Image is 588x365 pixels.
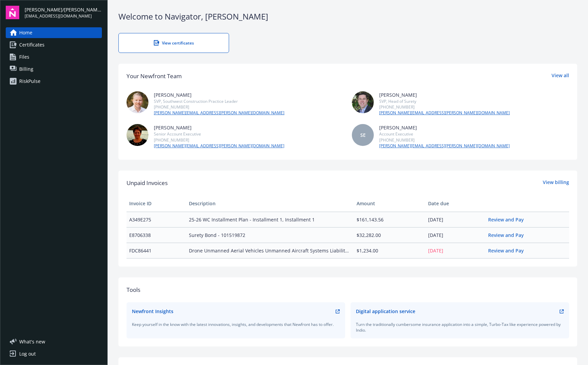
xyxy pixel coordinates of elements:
span: Unpaid Invoices [127,179,168,187]
span: Home [19,27,32,38]
span: [PERSON_NAME]/[PERSON_NAME] Construction, Inc. [25,6,102,13]
a: View certificates [118,33,229,53]
td: [DATE] [425,243,485,258]
a: Certificates [6,39,102,50]
th: Amount [354,195,426,212]
a: Review and Pay [488,232,529,238]
td: $161,143.56 [354,212,426,227]
div: [PERSON_NAME] [379,91,510,98]
span: Billing [19,64,33,74]
td: A349E275 [127,212,186,227]
a: [PERSON_NAME][EMAIL_ADDRESS][PERSON_NAME][DOMAIN_NAME] [379,143,510,149]
div: [PHONE_NUMBER] [154,137,284,143]
div: Senior Account Executive [154,131,284,137]
span: Drone Unmanned Aerial Vehicles Unmanned Aircraft Systems Liability - Billing update - UAV00121620... [189,247,351,254]
span: Surety Bond - 101519872 [189,232,351,239]
div: Log out [19,348,36,359]
div: [PHONE_NUMBER] [154,104,284,110]
a: Review and Pay [488,216,529,223]
div: Newfront Insights [132,308,173,315]
div: Your Newfront Team [127,72,182,81]
a: RiskPulse [6,76,102,87]
a: [PERSON_NAME][EMAIL_ADDRESS][PERSON_NAME][DOMAIN_NAME] [379,110,510,116]
a: Home [6,27,102,38]
span: [EMAIL_ADDRESS][DOMAIN_NAME] [25,13,102,19]
div: Digital application service [356,308,415,315]
div: SVP, Head of Surety [379,98,510,104]
div: [PERSON_NAME] [154,91,284,98]
button: What's new [6,338,56,345]
td: $1,234.00 [354,243,426,258]
div: [PHONE_NUMBER] [379,137,510,143]
div: Turn the traditionally cumbersome insurance application into a simple, Turbo-Tax like experience ... [356,322,564,333]
td: FDC86441 [127,243,186,258]
span: Certificates [19,39,45,50]
a: [PERSON_NAME][EMAIL_ADDRESS][PERSON_NAME][DOMAIN_NAME] [154,143,284,149]
img: photo [127,91,148,113]
div: Welcome to Navigator , [PERSON_NAME] [118,11,577,22]
button: [PERSON_NAME]/[PERSON_NAME] Construction, Inc.[EMAIL_ADDRESS][DOMAIN_NAME] [25,6,102,19]
div: View certificates [132,40,215,46]
th: Date due [425,195,485,212]
th: Description [186,195,354,212]
th: Invoice ID [127,195,186,212]
td: $32,282.00 [354,227,426,243]
span: Files [19,52,29,62]
a: View all [552,72,569,81]
img: photo [352,91,374,113]
div: Keep yourself in the know with the latest innovations, insights, and developments that Newfront h... [132,322,340,327]
div: [PERSON_NAME] [379,124,510,131]
a: View billing [543,179,569,187]
a: [PERSON_NAME][EMAIL_ADDRESS][PERSON_NAME][DOMAIN_NAME] [154,110,284,116]
div: RiskPulse [19,76,40,87]
span: 25-26 WC Installment Plan - Installment 1, Installment 1 [189,216,351,223]
a: Review and Pay [488,247,529,254]
img: photo [127,124,148,146]
div: Tools [127,285,569,294]
span: SE [360,131,366,139]
div: [PERSON_NAME] [154,124,284,131]
td: E8706338 [127,227,186,243]
div: [PHONE_NUMBER] [379,104,510,110]
div: Account Executive [379,131,510,137]
td: [DATE] [425,227,485,243]
a: Files [6,52,102,62]
img: navigator-logo.svg [6,6,19,19]
a: Billing [6,64,102,74]
div: SVP, Southwest Construction Practice Leader [154,98,284,104]
span: What ' s new [19,338,45,345]
td: [DATE] [425,212,485,227]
